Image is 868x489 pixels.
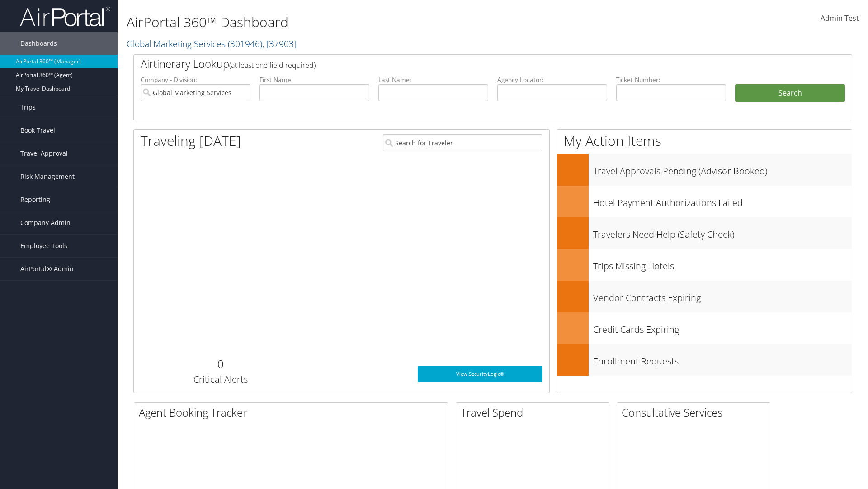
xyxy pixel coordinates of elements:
h3: Critical Alerts [141,373,300,386]
h3: Travelers Need Help (Safety Check) [593,224,852,241]
span: Travel Approval [20,142,68,165]
h3: Hotel Payment Authorizations Failed [593,192,852,209]
a: Trips Missing Hotels [557,249,852,281]
a: Credit Cards Expiring [557,312,852,344]
span: Admin Test [821,13,859,23]
label: Agency Locator: [497,75,607,84]
span: Book Travel [20,119,55,142]
span: Company Admin [20,211,71,234]
img: airportal-logo.png [20,6,110,27]
a: View SecurityLogic® [418,366,542,382]
span: AirPortal® Admin [20,258,74,280]
span: (at least one field required) [229,60,316,70]
h1: Traveling [DATE] [141,131,241,150]
h1: AirPortal 360™ Dashboard [127,13,615,32]
label: Last Name: [378,75,488,84]
a: Global Marketing Services [127,38,297,50]
h3: Enrollment Requests [593,350,852,368]
h2: Airtinerary Lookup [141,56,785,72]
span: ( 301946 ) [228,38,262,50]
h3: Vendor Contracts Expiring [593,287,852,304]
span: Trips [20,96,36,119]
label: Company - Division: [141,75,250,84]
h1: My Action Items [557,131,852,150]
a: Vendor Contracts Expiring [557,281,852,312]
h2: Agent Booking Tracker [139,405,448,420]
a: Admin Test [821,5,859,33]
h2: Consultative Services [622,405,770,420]
label: First Name: [259,75,369,84]
a: Enrollment Requests [557,344,852,376]
h2: Travel Spend [461,405,609,420]
h3: Credit Cards Expiring [593,319,852,336]
h2: 0 [141,356,300,372]
span: Dashboards [20,32,57,55]
button: Search [735,84,845,102]
label: Ticket Number: [616,75,726,84]
input: Search for Traveler [383,134,542,151]
span: Employee Tools [20,235,67,257]
span: Risk Management [20,165,75,188]
span: Reporting [20,188,50,211]
a: Travelers Need Help (Safety Check) [557,217,852,249]
h3: Trips Missing Hotels [593,255,852,273]
a: Travel Approvals Pending (Advisor Booked) [557,154,852,186]
span: , [ 37903 ] [262,38,297,50]
a: Hotel Payment Authorizations Failed [557,186,852,217]
h3: Travel Approvals Pending (Advisor Booked) [593,160,852,177]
